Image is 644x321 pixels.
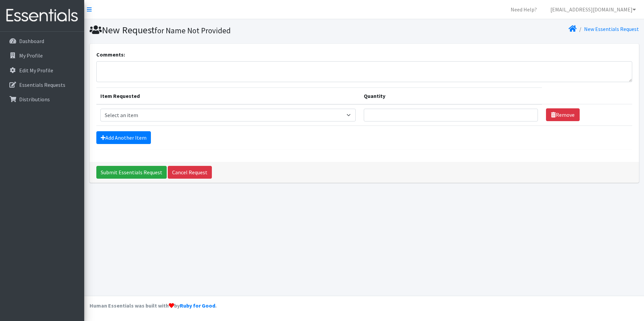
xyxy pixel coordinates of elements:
[155,26,231,35] small: for Name Not Provided
[19,81,65,88] p: Essentials Requests
[546,108,580,121] a: Remove
[90,24,362,36] h1: New Request
[19,67,53,74] p: Edit My Profile
[96,50,125,59] label: Comments:
[180,302,215,309] a: Ruby for Good
[96,87,360,104] th: Item Requested
[545,3,641,16] a: [EMAIL_ADDRESS][DOMAIN_NAME]
[360,87,542,104] th: Quantity
[19,52,43,59] p: My Profile
[3,49,82,62] a: My Profile
[3,93,82,106] a: Distributions
[90,302,217,309] strong: Human Essentials was built with by .
[96,166,167,179] input: Submit Essentials Request
[584,26,639,32] a: New Essentials Request
[3,34,82,48] a: Dashboard
[19,38,44,44] p: Dashboard
[505,3,542,16] a: Need Help?
[3,4,82,27] img: HumanEssentials
[19,96,50,103] p: Distributions
[96,131,151,144] a: Add Another Item
[3,78,82,92] a: Essentials Requests
[3,64,82,77] a: Edit My Profile
[168,166,212,179] a: Cancel Request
